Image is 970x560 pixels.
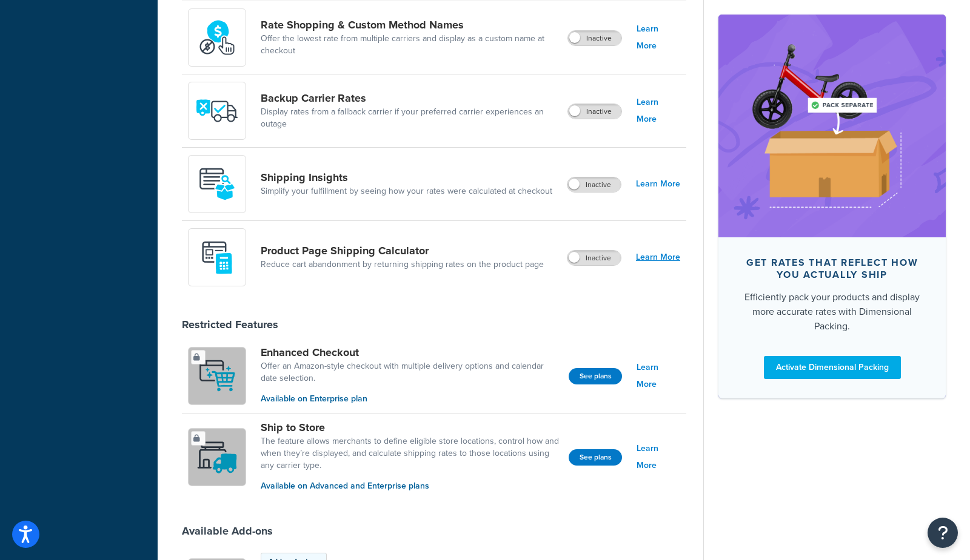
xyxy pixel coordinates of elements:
[261,106,558,130] a: Display rates from a fallback carrier if your preferred carrier experiences an outage
[182,318,278,331] div: Restricted Features
[196,16,238,59] img: icon-duo-feat-rate-shopping-ecdd8bed.png
[261,171,552,184] a: Shipping Insights
[261,435,559,472] a: The feature allows merchants to define eligible store locations, control how and when they’re dis...
[182,524,273,538] div: Available Add-ons
[261,346,559,359] a: Enhanced Checkout
[637,440,680,474] a: Learn More
[261,91,558,105] a: Backup Carrier Rates
[738,290,926,334] div: Efficiently pack your products and display more accurate rates with Dimensional Packing.
[637,359,680,393] a: Learn More
[737,33,928,219] img: feature-image-dim-d40ad3071a2b3c8e08177464837368e35600d3c5e73b18a22c1e4bb210dc32ac.png
[196,163,238,205] img: Acw9rhKYsOEjAAAAAElFTkSuQmCC
[569,368,622,384] button: See plans
[196,90,238,132] img: icon-duo-feat-backup-carrier-4420b188.png
[637,21,680,54] a: Learn More
[568,31,621,45] label: Inactive
[261,185,552,197] a: Simplify your fulfillment by seeing how your rates were calculated at checkout
[636,176,680,193] a: Learn More
[261,392,559,406] p: Available on Enterprise plan
[928,518,958,548] button: Open Resource Center
[261,18,558,31] a: Rate Shopping & Custom Method Names
[764,356,901,379] a: Activate Dimensional Packing
[196,236,238,278] img: +D8d0cXZM7VpdAAAAAElFTkSuQmCC
[636,249,680,266] a: Learn More
[261,259,544,271] a: Reduce cart abandonment by returning shipping rates on the product page
[261,360,559,384] a: Offer an Amazon-style checkout with multiple delivery options and calendar date selection.
[568,104,621,119] label: Inactive
[261,33,558,57] a: Offer the lowest rate from multiple carriers and display as a custom name at checkout
[738,257,926,281] div: Get rates that reflect how you actually ship
[261,421,559,434] a: Ship to Store
[261,244,544,257] a: Product Page Shipping Calculator
[567,251,621,265] label: Inactive
[567,177,621,192] label: Inactive
[261,479,559,493] p: Available on Advanced and Enterprise plans
[637,94,680,128] a: Learn More
[569,449,622,466] button: See plans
